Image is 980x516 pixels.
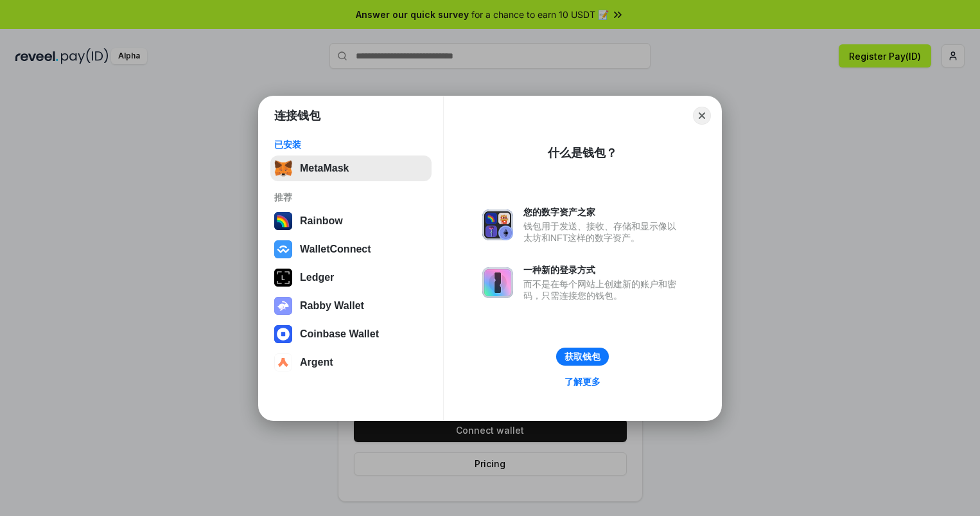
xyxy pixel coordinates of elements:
button: Rainbow [270,208,432,234]
div: Ledger [300,272,334,283]
img: svg+xml,%3Csvg%20width%3D%2228%22%20height%3D%2228%22%20viewBox%3D%220%200%2028%2028%22%20fill%3D... [274,325,292,343]
img: svg+xml,%3Csvg%20xmlns%3D%22http%3A%2F%2Fwww.w3.org%2F2000%2Fsvg%22%20fill%3D%22none%22%20viewBox... [274,297,292,315]
div: Argent [300,357,333,368]
div: MetaMask [300,163,349,174]
img: svg+xml,%3Csvg%20xmlns%3D%22http%3A%2F%2Fwww.w3.org%2F2000%2Fsvg%22%20width%3D%2228%22%20height%3... [274,269,292,287]
button: 获取钱包 [556,348,609,366]
button: Ledger [270,265,432,290]
img: svg+xml,%3Csvg%20width%3D%2228%22%20height%3D%2228%22%20viewBox%3D%220%200%2028%2028%22%20fill%3D... [274,240,292,258]
div: Coinbase Wallet [300,328,379,340]
div: WalletConnect [300,244,371,255]
div: Rainbow [300,215,343,227]
button: WalletConnect [270,236,432,262]
img: svg+xml,%3Csvg%20width%3D%2228%22%20height%3D%2228%22%20viewBox%3D%220%200%2028%2028%22%20fill%3D... [274,353,292,371]
div: 您的数字资产之家 [523,206,683,218]
img: svg+xml,%3Csvg%20xmlns%3D%22http%3A%2F%2Fwww.w3.org%2F2000%2Fsvg%22%20fill%3D%22none%22%20viewBox... [482,267,513,298]
div: 而不是在每个网站上创建新的账户和密码，只需连接您的钱包。 [523,278,683,301]
a: 了解更多 [557,373,608,390]
h1: 连接钱包 [274,108,320,123]
button: Close [693,107,711,125]
div: 一种新的登录方式 [523,264,683,276]
div: 获取钱包 [564,351,600,362]
div: Rabby Wallet [300,300,364,312]
button: Rabby Wallet [270,293,432,319]
img: svg+xml,%3Csvg%20width%3D%22120%22%20height%3D%22120%22%20viewBox%3D%220%200%20120%20120%22%20fil... [274,212,292,230]
img: svg+xml,%3Csvg%20xmlns%3D%22http%3A%2F%2Fwww.w3.org%2F2000%2Fsvg%22%20fill%3D%22none%22%20viewBox... [482,209,513,240]
button: Coinbase Wallet [270,321,432,347]
div: 钱包用于发送、接收、存储和显示像以太坊和NFT这样的数字资产。 [523,220,683,244]
div: 已安装 [274,139,428,150]
div: 什么是钱包？ [548,145,617,161]
div: 推荐 [274,191,428,203]
button: MetaMask [270,156,432,181]
button: Argent [270,350,432,375]
img: svg+xml,%3Csvg%20fill%3D%22none%22%20height%3D%2233%22%20viewBox%3D%220%200%2035%2033%22%20width%... [274,159,292,177]
div: 了解更多 [564,376,600,387]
